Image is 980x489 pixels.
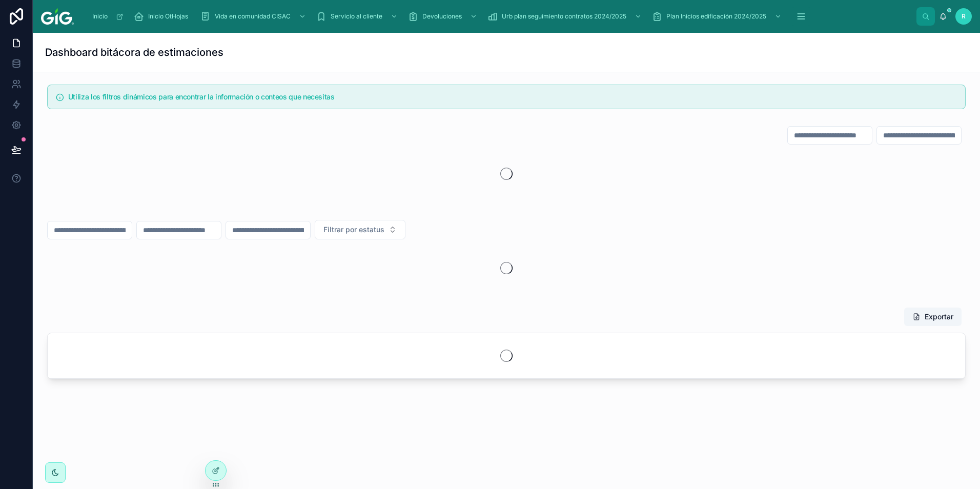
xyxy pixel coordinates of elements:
[405,7,482,26] a: Devoluciones
[323,225,384,235] span: Filtrar por estatus
[215,12,291,21] span: Vida en comunidad CISAC
[82,5,916,28] div: scrollable content
[666,12,766,21] span: Plan Inicios edificación 2024/2025
[148,12,188,21] span: Inicio OtHojas
[649,7,787,26] a: Plan Inicios edificación 2024/2025
[962,12,966,21] span: R
[484,7,647,26] a: Urb plan seguimiento contratos 2024/2025
[41,8,74,25] img: App logo
[422,12,462,21] span: Devoluciones
[197,7,311,26] a: Vida en comunidad CISAC
[45,45,223,59] h1: Dashboard bitácora de estimaciones
[315,220,405,239] button: Select Button
[87,7,129,26] a: Inicio
[904,308,962,326] button: Exportar
[502,12,626,21] span: Urb plan seguimiento contratos 2024/2025
[331,12,382,21] span: Servicio al cliente
[313,7,403,26] a: Servicio al cliente
[131,7,195,26] a: Inicio OtHojas
[92,12,108,21] span: Inicio
[68,93,957,100] h5: Utiliza los filtros dinámicos para encontrar la información o conteos que necesitas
